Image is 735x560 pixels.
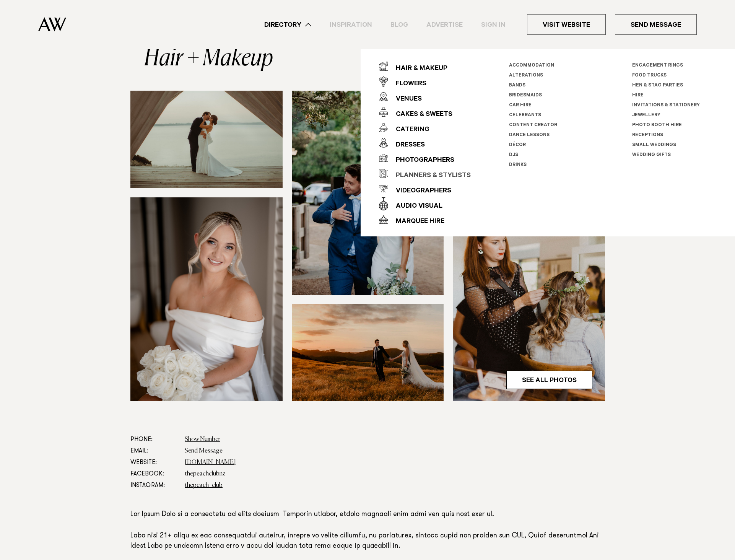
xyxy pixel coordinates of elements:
a: Visit Website [527,14,606,35]
a: Wedding Gifts [632,153,671,158]
a: Hair & Makeup [379,59,471,74]
a: Inspiration [320,20,381,30]
a: Dresses [379,135,471,150]
div: Videographers [388,184,451,199]
a: Dance Lessons [509,133,550,138]
a: Car Hire [509,103,532,108]
a: Alterations [509,73,543,78]
a: Bands [509,83,525,88]
a: Photographers [379,150,471,166]
div: Flowers [388,77,426,92]
a: Blog [381,20,417,30]
a: Venues [379,89,471,104]
a: Show Number [185,436,220,443]
a: Receptions [632,133,663,138]
a: Celebrants [509,113,541,118]
a: Hen & Stag Parties [632,83,683,88]
a: Engagement Rings [632,63,683,68]
div: Catering [388,122,429,138]
a: Audio Visual [379,196,471,212]
a: Advertise [417,20,472,30]
a: DJs [509,153,518,158]
a: Accommodation [509,63,554,68]
a: [DOMAIN_NAME] [185,459,236,466]
div: Cakes & Sweets [388,107,452,122]
a: Bridesmaids [509,93,542,98]
a: Directory [255,20,320,30]
a: Small Weddings [632,143,676,148]
a: Cakes & Sweets [379,104,471,120]
a: Invitations & Stationery [632,103,700,108]
a: thepeach_club [185,482,223,488]
dt: Email: [130,445,179,457]
a: Hire [632,93,644,98]
a: Jewellery [632,113,660,118]
div: Audio Visual [388,199,442,214]
a: Décor [509,143,526,148]
a: Videographers [379,181,471,196]
a: Photo Booth Hire [632,123,682,128]
a: Planners & Stylists [379,166,471,181]
a: Catering [379,120,471,135]
a: Sign In [472,20,515,30]
div: Dresses [388,138,425,153]
dt: Facebook: [130,468,179,480]
div: Planners & Stylists [388,168,471,184]
dt: Phone: [130,434,179,445]
div: Hair & Makeup [388,61,447,77]
a: Send Message [615,14,697,35]
dt: Website: [130,457,179,468]
a: Drinks [509,163,527,168]
a: Food Trucks [632,73,667,78]
a: Content Creator [509,123,557,128]
div: Photographers [388,153,454,168]
a: thepeachclubnz [185,471,225,477]
img: Auckland Weddings Logo [38,17,66,31]
a: Flowers [379,74,471,89]
dt: Instagram: [130,480,179,491]
a: Send Message [185,448,223,454]
a: Marquee Hire [379,212,471,227]
a: See All Photos [506,371,592,389]
div: Venues [388,92,422,107]
div: Marquee Hire [388,214,444,230]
